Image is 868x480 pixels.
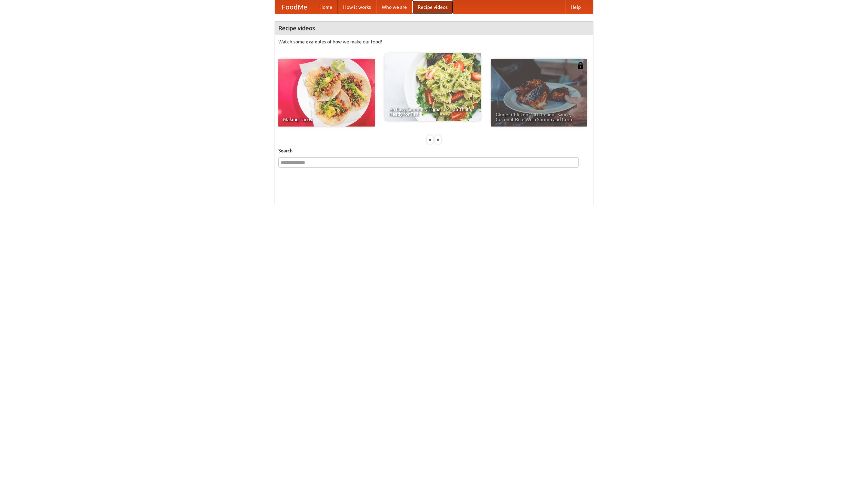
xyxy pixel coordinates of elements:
a: Home [314,0,338,14]
a: Who we are [376,0,412,14]
a: An Easy, Summery Tomato Pasta That's Ready for Fall [384,53,481,121]
a: Help [565,0,586,14]
span: An Easy, Summery Tomato Pasta That's Ready for Fall [389,107,476,116]
a: How it works [338,0,376,14]
a: Recipe videos [412,0,453,14]
a: FoodMe [275,0,314,14]
span: Making Tacos [283,117,370,122]
a: Making Tacos [278,59,375,127]
h4: Recipe videos [275,21,593,35]
h5: Search [278,147,590,154]
p: Watch some examples of how we make our food! [278,38,590,45]
div: « [427,135,433,144]
img: 483408.png [577,62,584,69]
div: » [435,135,441,144]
